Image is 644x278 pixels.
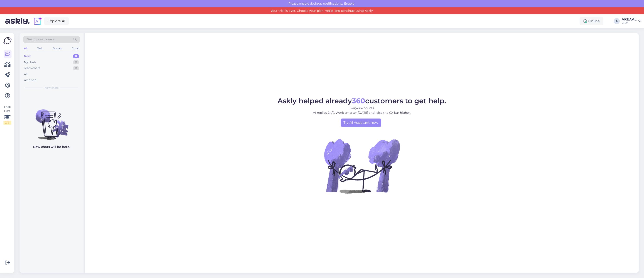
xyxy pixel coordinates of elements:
img: No chats [20,102,84,141]
span: Enable [343,2,356,5]
img: No Chat active [323,127,401,205]
div: Online [580,17,603,25]
div: All [24,72,28,76]
div: VR24 [622,21,637,25]
img: explore-ai [33,17,42,26]
span: Search customers [27,37,55,42]
span: Askly helped already customers to get help. [278,97,446,105]
span: New chats [45,86,59,90]
div: A [614,18,620,24]
div: Team chats [24,66,40,70]
div: Socials [52,46,63,51]
b: 360 [352,97,365,105]
a: Try AI Assistant now [341,119,381,127]
div: 0 [73,54,79,58]
div: My chats [24,60,36,64]
div: Archived [24,78,37,82]
div: Look Here [3,105,11,125]
div: All [23,46,28,51]
div: AREAAL [622,18,637,21]
div: 0 [73,66,79,70]
p: Everyone counts. AI replies 24/7. Work smarter [DATE] and raise the CX bar higher. [278,106,446,115]
a: HERE [323,9,335,13]
img: Askly Logo [3,37,12,45]
a: Explore AI [44,17,69,25]
div: Email [71,46,80,51]
div: 2 / 3 [3,121,11,125]
p: New chats will be here. [33,145,70,149]
div: New [24,54,31,58]
a: AREAALVR24 [622,18,641,25]
div: Web [36,46,44,51]
div: 0 [73,60,79,64]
